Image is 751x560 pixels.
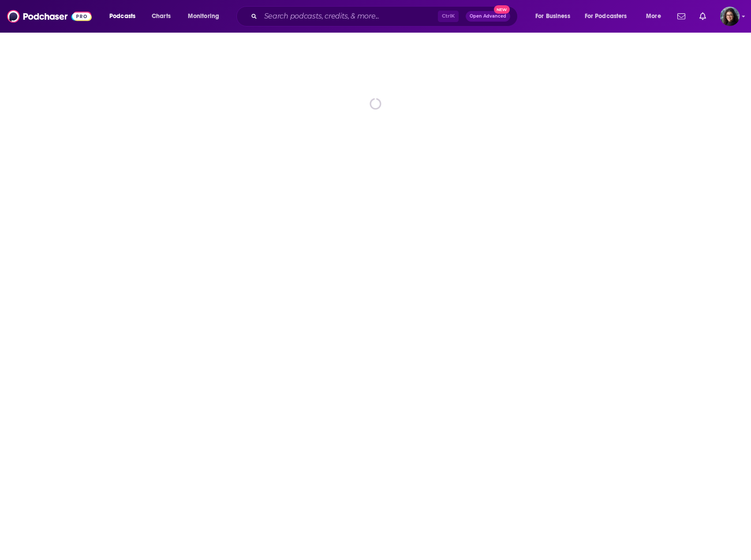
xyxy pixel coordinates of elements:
button: Open AdvancedNew [466,11,510,22]
span: New [494,5,510,14]
a: Show notifications dropdown [674,9,689,24]
img: User Profile [720,7,740,26]
button: open menu [103,9,147,23]
span: Charts [152,10,171,22]
span: More [646,10,661,22]
a: Show notifications dropdown [696,9,710,24]
input: Search podcasts, credits, & more... [261,9,438,23]
span: Logged in as SiobhanvanWyk [720,7,740,26]
img: Podchaser - Follow, Share and Rate Podcasts [7,8,92,25]
span: Open Advanced [470,14,506,19]
button: open menu [640,9,672,23]
button: Show profile menu [720,7,740,26]
span: For Business [535,10,570,22]
button: open menu [182,9,231,23]
div: Search podcasts, credits, & more... [245,6,526,26]
span: For Podcasters [585,10,627,22]
button: open menu [579,9,640,23]
span: Podcasts [109,10,135,22]
button: open menu [529,9,581,23]
span: Ctrl K [438,11,459,22]
span: Monitoring [188,10,219,22]
a: Charts [146,9,176,23]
